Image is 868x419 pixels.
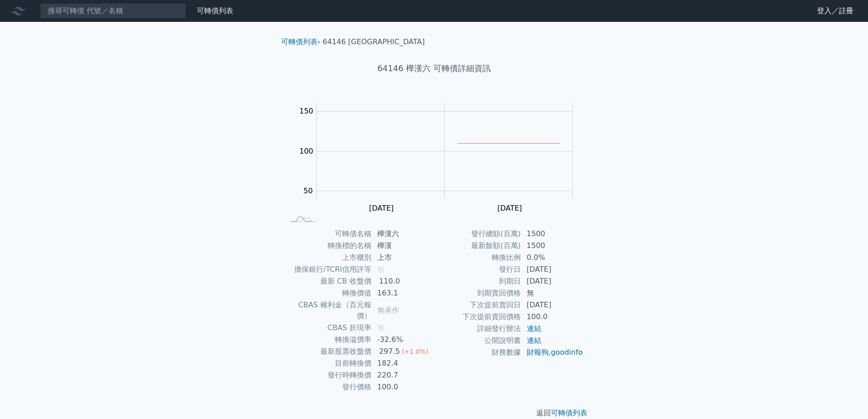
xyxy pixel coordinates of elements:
[372,334,434,346] td: -32.6%
[434,275,521,287] td: 到期日
[498,204,522,212] tspan: [DATE]
[303,186,313,195] tspan: 50
[285,264,372,275] td: 擔保銀行/TCRI信用評等
[295,103,586,231] g: Chart
[434,240,521,252] td: 最新餘額(百萬)
[551,348,583,357] a: goodinfo
[299,107,313,115] tspan: 150
[377,323,385,332] span: 無
[434,335,521,347] td: 公開說明書
[521,228,584,240] td: 1500
[285,357,372,369] td: 目前轉換價
[372,357,434,369] td: 182.4
[285,346,372,357] td: 最新股票收盤價
[285,381,372,393] td: 發行價格
[285,275,372,287] td: 最新 CB 收盤價
[521,240,584,252] td: 1500
[281,37,318,46] a: 可轉債列表
[521,287,584,299] td: 無
[197,6,233,15] a: 可轉債列表
[285,228,372,240] td: 可轉債名稱
[274,408,595,419] p: 返回
[521,264,584,275] td: [DATE]
[285,334,372,346] td: 轉換溢價率
[434,252,521,264] td: 轉換比例
[369,204,394,212] tspan: [DATE]
[434,323,521,335] td: 詳細發行辦法
[285,299,372,322] td: CBAS 權利金（百元報價）
[377,306,399,315] span: 無承作
[372,369,434,381] td: 220.7
[372,287,434,299] td: 163.1
[434,228,521,240] td: 發行總額(百萬)
[521,299,584,311] td: [DATE]
[402,348,428,355] span: (+1.0%)
[274,62,595,75] h1: 64146 樺漢六 可轉債詳細資訊
[551,409,587,417] a: 可轉債列表
[434,311,521,323] td: 下次提前賣回價格
[285,287,372,299] td: 轉換價值
[40,3,186,19] input: 搜尋可轉債 代號／名稱
[810,4,861,18] a: 登入／註冊
[434,347,521,358] td: 財務數據
[285,240,372,252] td: 轉換標的名稱
[299,147,313,155] tspan: 100
[285,322,372,334] td: CBAS 折現率
[377,265,385,274] span: 無
[372,228,434,240] td: 樺漢六
[434,264,521,275] td: 發行日
[434,287,521,299] td: 到期賣回價格
[281,36,320,47] li: ›
[285,252,372,264] td: 上市櫃別
[521,311,584,323] td: 100.0
[527,336,541,345] a: 連結
[527,348,549,357] a: 財報狗
[521,275,584,287] td: [DATE]
[372,252,434,264] td: 上市
[285,369,372,381] td: 發行時轉換價
[521,252,584,264] td: 0.0%
[372,381,434,393] td: 100.0
[372,240,434,252] td: 樺漢
[377,276,402,287] div: 110.0
[323,36,425,47] li: 64146 [GEOGRAPHIC_DATA]
[527,324,541,333] a: 連結
[434,299,521,311] td: 下次提前賣回日
[377,346,402,357] div: 297.5
[521,347,584,358] td: ,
